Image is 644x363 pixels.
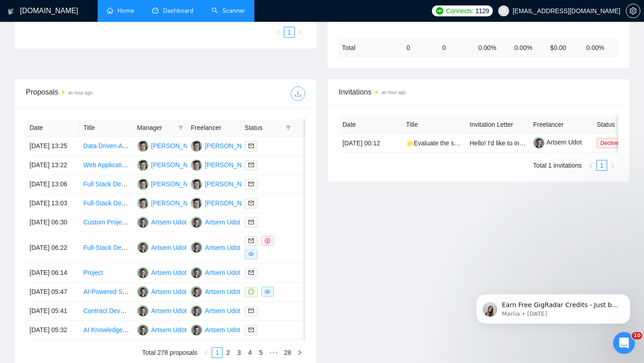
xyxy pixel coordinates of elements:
img: AU [191,267,202,278]
li: Next 5 Pages [266,347,281,358]
span: left [203,350,209,355]
img: c1IJnASR216B_qLKOdVHlFczQ1diiWdP6XTUU_Bde8sayunt74jRkDwX7Fkae-K6RX [533,137,545,149]
img: AU [137,267,149,278]
a: YN[PERSON_NAME] [191,180,257,187]
li: Total 1 invitations [533,160,582,171]
img: YN [137,140,149,152]
span: ••• [266,347,281,358]
img: AU [191,305,202,317]
td: Full-Stack Developer Needed for Service Marketplace [79,232,133,264]
img: AU [191,324,202,336]
a: Web Application Development Needed [83,161,192,169]
span: filter [284,121,293,134]
time: an hour ago [68,90,92,95]
a: AUArtsem Udot [191,218,240,225]
a: Full Stack Developer for Custom Website Build [83,180,215,188]
a: Declined [597,139,629,146]
span: message [248,289,254,294]
img: YN [191,179,202,190]
button: download [291,86,305,101]
span: mail [248,219,254,225]
span: dashboard [152,7,159,14]
span: mail [248,327,254,333]
td: Total [338,39,403,56]
a: Data Driven App Development Assistance [83,142,201,149]
th: Freelancer [187,119,241,137]
iframe: Intercom live chat [613,332,635,354]
div: Artsem Udot [151,268,187,278]
span: right [610,163,615,169]
time: an hour ago [381,90,406,95]
th: Invitation Letter [466,116,530,134]
span: left [588,163,594,169]
button: left [273,27,284,38]
td: [DATE] 05:47 [26,283,79,302]
td: [DATE] 13:03 [26,194,79,213]
li: Previous Page [201,347,212,358]
a: AUArtsem Udot [191,244,240,251]
div: Artsem Udot [151,287,187,297]
a: AUArtsem Udot [191,288,240,295]
img: AU [137,305,149,317]
a: YN[PERSON_NAME] [137,161,203,168]
a: AUArtsem Udot [137,269,187,276]
img: AU [137,286,149,298]
a: Full-Stack Developer for Accountant-First Cloud Accounting Platform (w/ AI & Plaid Integration) [83,199,349,207]
button: right [294,347,305,358]
div: Artsem Udot [205,325,240,335]
span: mail [248,270,254,275]
span: left [276,30,281,35]
button: right [607,160,618,171]
td: [DATE] 13:06 [26,175,79,194]
div: Artsem Udot [205,217,240,227]
td: Contract Developer for AI-Powered SaaS MVP [79,302,133,321]
img: AU [191,217,202,228]
li: 5 [255,347,266,358]
li: 28 [281,347,294,358]
a: AUArtsem Udot [137,218,187,225]
a: 1 [212,348,222,358]
span: filter [286,125,291,130]
td: [DATE] 13:25 [26,137,79,156]
a: AUArtsem Udot [137,244,187,251]
span: mail [248,200,254,206]
td: [DATE] 13:22 [26,156,79,175]
img: YN [191,159,202,171]
span: setting [626,7,640,15]
a: Project [83,269,103,276]
a: 2 [223,348,233,358]
img: AU [137,217,149,228]
li: 1 [284,27,295,38]
a: searchScanner [212,7,245,15]
button: right [295,27,306,38]
div: Artsem Udot [205,268,240,278]
span: eye [265,289,270,294]
img: YN [191,198,202,209]
li: Previous Page [273,27,284,38]
th: Date [339,116,402,134]
td: Project [79,264,133,283]
a: AUArtsem Udot [137,288,187,295]
a: 5 [256,348,266,358]
span: Dashboard [163,7,193,15]
td: 0.00 % [510,39,546,56]
li: Next Page [294,347,305,358]
img: AU [191,242,202,253]
a: YN[PERSON_NAME] [137,180,203,187]
span: mail [248,238,254,244]
span: mail [248,308,254,313]
button: setting [626,4,640,18]
img: YN [137,198,149,209]
span: 10 [632,332,642,339]
td: Data Driven App Development Assistance [79,137,133,156]
img: upwork-logo.png [436,7,443,15]
a: YN[PERSON_NAME] [137,199,203,206]
img: YN [137,159,149,171]
iframe: Intercom notifications message [462,275,644,338]
td: [DATE] 06:30 [26,213,79,232]
td: 0 [439,39,475,56]
a: YN[PERSON_NAME] [191,199,257,206]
